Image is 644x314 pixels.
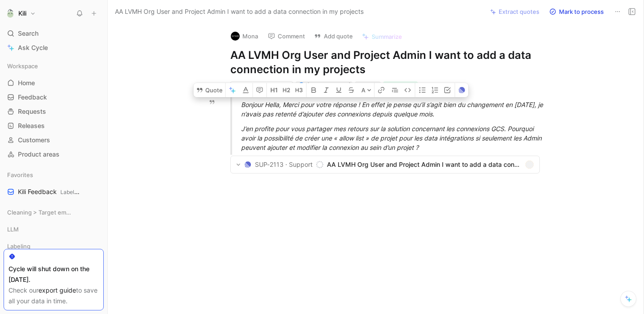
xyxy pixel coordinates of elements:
[18,78,35,87] span: Home
[4,7,38,20] button: KiliKili
[4,223,104,236] div: LLM
[18,150,59,159] span: Product areas
[4,119,104,132] a: Releases
[4,206,104,222] div: Cleaning > Target empty views
[4,223,104,239] div: LLM
[18,28,38,39] span: Search
[38,286,76,294] a: export guide
[7,62,38,70] span: Workspace
[316,161,323,168] svg: Backlog
[4,59,104,73] div: Workspace
[4,76,104,90] a: Home
[545,5,608,18] button: Mark to process
[241,124,551,152] div: J’en profite pour vous partager mes retours sur la solution concernant les connexions GCS. Pourqu...
[227,29,262,43] button: logoMona
[486,5,543,18] button: Extract quotes
[390,81,416,90] span: Processed
[18,107,46,116] span: Requests
[230,48,540,77] h1: AA LVMH Org User and Project Admin I want to add a data connection in my projects
[194,83,225,97] button: Quote
[4,105,104,118] a: Requests
[7,170,33,179] span: Favorites
[4,240,104,256] div: Labeling
[264,30,309,42] button: Comment
[327,159,521,170] span: AA LVMH Org User and Project Admin I want to add a data connection in my projects
[383,81,418,90] div: Processed
[4,168,104,182] div: Favorites
[310,30,357,42] button: Add quote
[60,189,82,195] span: Labeling
[4,148,104,161] a: Product areas
[8,264,99,285] div: Cycle will shut down on the [DATE].
[4,185,104,198] a: Kili FeedbackLabeling
[18,187,81,197] span: Kili Feedback
[364,81,379,90] div: Cycle
[18,136,50,145] span: Customers
[4,240,104,253] div: Labeling
[115,6,364,17] span: AA LVMH Org User and Project Admin I want to add a data connection in my projects
[231,32,240,41] img: logo
[372,33,402,41] span: Summarize
[18,9,26,17] h1: Kili
[7,208,71,217] span: Cleaning > Target empty views
[6,9,15,18] img: Kili
[18,93,47,102] span: Feedback
[8,285,99,306] div: Check our to save all your data in time.
[241,100,551,119] div: Bonjour Hella, Merci pour votre réponse ! En effet je pense qu’il s’agit bien du changement en [D...
[359,83,374,97] button: A
[4,91,104,104] a: Feedback
[18,42,48,53] span: Ask Cycle
[18,121,45,130] span: Releases
[7,225,19,234] span: LLM
[307,82,351,89] span: [PERSON_NAME]
[358,30,406,43] button: Summarize
[7,242,30,251] span: Labeling
[255,159,313,170] span: SUP-2113 · Support
[4,41,104,54] a: Ask Cycle
[4,27,104,40] div: Search
[4,133,104,147] a: Customers
[4,206,104,219] div: Cleaning > Target empty views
